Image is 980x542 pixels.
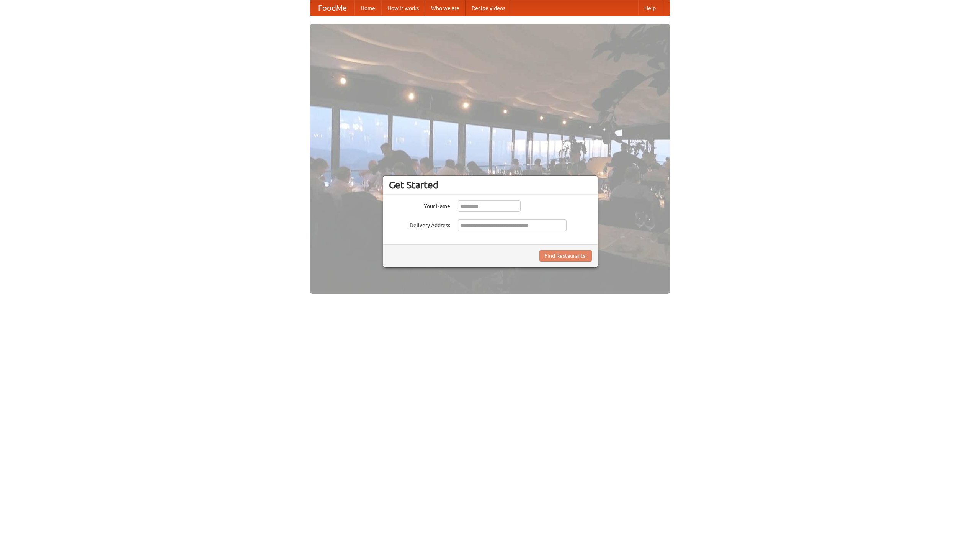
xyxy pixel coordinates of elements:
a: Recipe videos [465,0,511,16]
a: FoodMe [310,0,354,16]
a: Home [354,0,381,16]
label: Delivery Address [389,219,450,229]
label: Your Name [389,200,450,210]
a: Help [638,0,662,16]
a: How it works [381,0,425,16]
a: Who we are [425,0,465,16]
h3: Get Started [389,179,592,191]
button: Find Restaurants! [539,250,592,262]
